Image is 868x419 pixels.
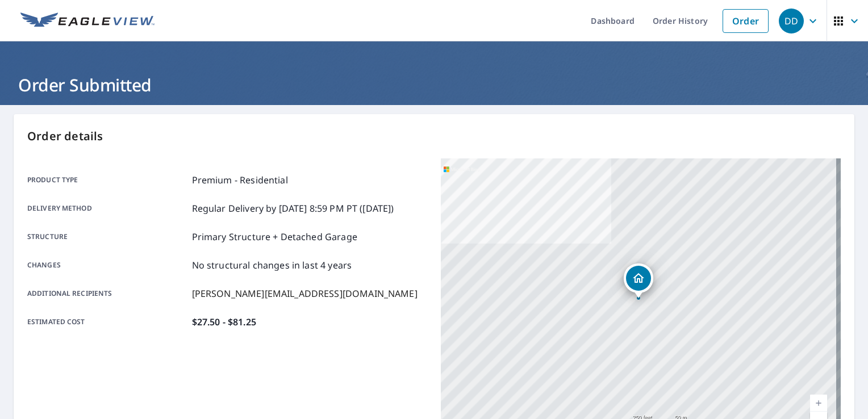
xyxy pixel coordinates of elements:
[14,73,854,97] h1: Order Submitted
[27,173,187,187] p: Product type
[779,9,804,33] div: DD
[192,230,357,244] p: Primary Structure + Detached Garage
[27,258,187,272] p: Changes
[27,128,841,145] p: Order details
[27,202,187,215] p: Delivery method
[192,202,394,215] p: Regular Delivery by [DATE] 8:59 PM PT ([DATE])
[192,173,288,187] p: Premium - Residential
[810,395,827,412] a: Current Level 17, Zoom In
[624,263,653,299] div: Dropped pin, building 1, Residential property, 9160 Hillside Trl S Cottage Grove, MN 55016
[192,287,418,300] p: [PERSON_NAME][EMAIL_ADDRESS][DOMAIN_NAME]
[27,287,187,300] p: Additional recipients
[27,315,187,329] p: Estimated cost
[192,258,352,272] p: No structural changes in last 4 years
[20,12,155,30] img: EV Logo
[723,9,769,33] a: Order
[192,315,256,329] p: $27.50 - $81.25
[27,230,187,244] p: Structure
